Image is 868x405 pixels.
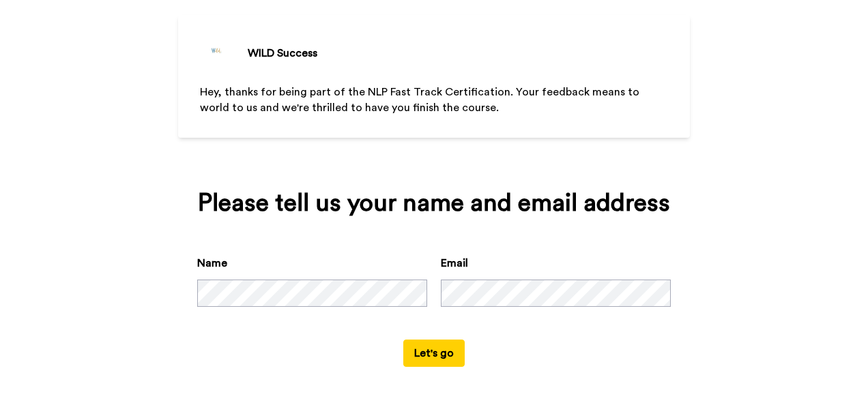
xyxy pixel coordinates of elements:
[403,340,465,367] button: Let's go
[248,45,317,61] div: WILD Success
[200,87,642,113] span: Hey, thanks for being part of the NLP Fast Track Certification. Your feedback means to world to u...
[197,255,227,271] label: Name
[441,255,468,271] label: Email
[197,190,671,217] div: Please tell us your name and email address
